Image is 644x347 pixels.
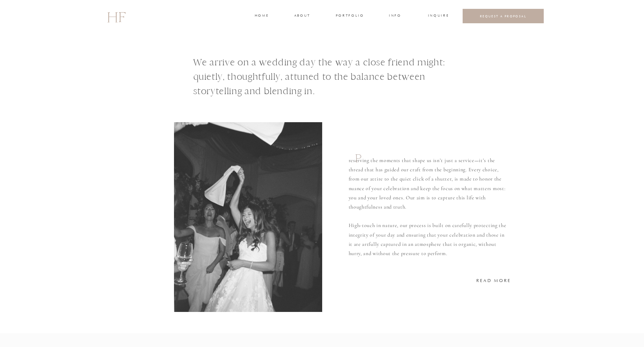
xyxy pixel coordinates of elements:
[349,156,509,258] p: reserving the moments that shape us isn’t just a service—it’s the thread that has guided our craf...
[428,13,448,20] a: INQUIRE
[107,6,125,27] a: HF
[355,151,366,171] h1: P
[294,13,310,20] a: about
[336,13,363,20] a: portfolio
[389,13,402,20] a: INFO
[469,14,538,18] a: REQUEST A PROPOSAL
[476,277,511,284] a: READ MORE
[193,55,468,101] h1: We arrive on a wedding day the way a close friend might: quietly, thoughtfully, attuned to the ba...
[255,13,268,20] a: home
